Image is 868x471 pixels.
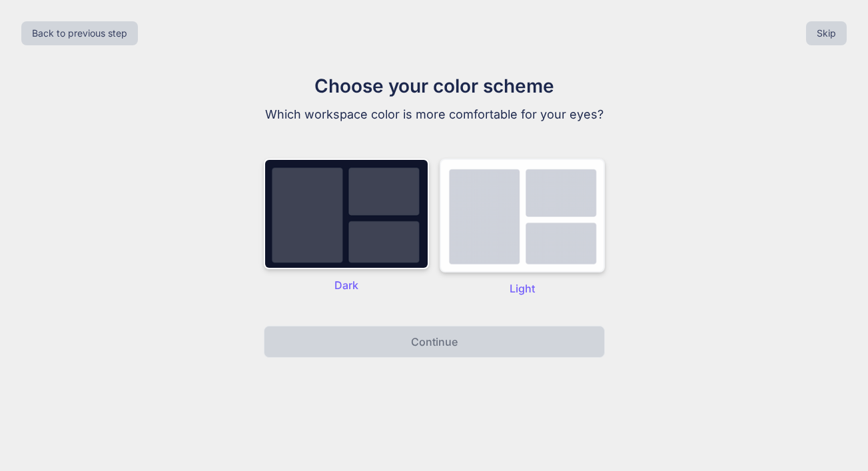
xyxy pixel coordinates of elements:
[21,21,138,45] button: Back to previous step
[440,159,605,272] img: dark
[264,326,605,358] button: Continue
[440,280,605,296] p: Light
[411,334,458,350] p: Continue
[211,72,658,100] h1: Choose your color scheme
[264,277,429,293] p: Dark
[264,159,429,269] img: dark
[211,105,658,124] p: Which workspace color is more comfortable for your eyes?
[806,21,847,45] button: Skip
